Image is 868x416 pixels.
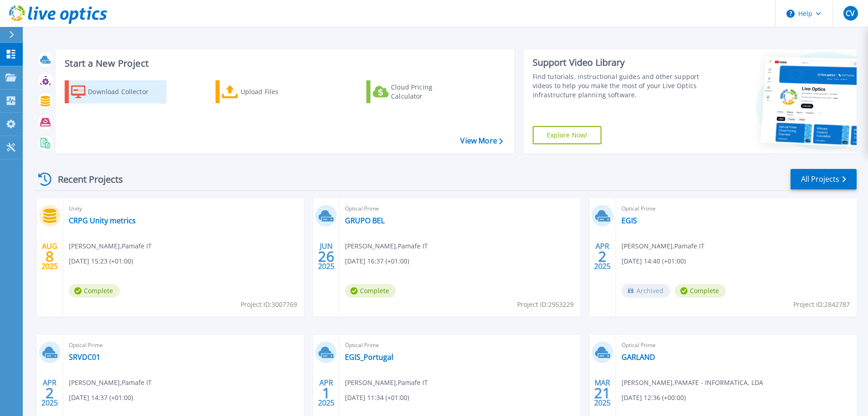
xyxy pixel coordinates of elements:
[69,378,152,388] span: [PERSON_NAME] , Pamafe IT
[533,72,703,100] div: Find tutorials, instructional guides and other support videos to help you make the most of your L...
[65,58,503,68] h3: Start a New Project
[533,126,602,144] a: Explore Now!
[598,253,606,260] span: 2
[241,83,313,101] div: Upload Files
[793,300,850,310] span: Project ID: 2842787
[621,340,851,350] span: Optical Prime
[345,284,396,298] span: Complete
[594,376,611,410] div: MAR 2025
[675,284,726,298] span: Complete
[69,393,133,403] span: [DATE] 14:37 (+01:00)
[460,137,503,145] a: View More
[318,376,335,410] div: APR 2025
[345,241,428,251] span: [PERSON_NAME] , Pamafe IT
[366,80,468,103] a: Cloud Pricing Calculator
[621,256,686,266] span: [DATE] 14:40 (+01:00)
[41,376,58,410] div: APR 2025
[594,240,611,273] div: APR 2025
[517,300,574,310] span: Project ID: 2953229
[69,204,298,214] span: Unity
[621,216,637,225] a: EGIS
[345,216,385,225] a: GRUPO BEL
[391,83,464,101] div: Cloud Pricing Calculator
[345,204,575,214] span: Optical Prime
[35,168,135,190] div: Recent Projects
[46,389,54,397] span: 2
[345,340,575,350] span: Optical Prime
[69,284,120,298] span: Complete
[322,389,330,397] span: 1
[621,204,851,214] span: Optical Prime
[318,240,335,273] div: JUN 2025
[88,83,161,101] div: Download Collector
[69,241,152,251] span: [PERSON_NAME] , Pamafe IT
[241,300,297,310] span: Project ID: 3007769
[846,10,855,17] span: CV
[533,57,703,68] div: Support Video Library
[216,80,317,103] a: Upload Files
[345,353,393,362] a: EGIS_Portugal
[791,169,857,190] a: All Projects
[69,353,100,362] a: SRVDC01
[69,216,136,225] a: CRPG Unity metrics
[621,378,763,388] span: [PERSON_NAME] , PAMAFE - INFORMATICA, LDA
[345,378,428,388] span: [PERSON_NAME] , Pamafe IT
[69,340,298,350] span: Optical Prime
[594,389,611,397] span: 21
[621,284,670,298] span: Archived
[318,253,334,260] span: 26
[41,240,58,273] div: AUG 2025
[621,353,655,362] a: GARLAND
[621,241,704,251] span: [PERSON_NAME] , Pamafe IT
[345,256,409,266] span: [DATE] 16:37 (+01:00)
[46,253,54,260] span: 8
[65,80,166,103] a: Download Collector
[621,393,686,403] span: [DATE] 12:36 (+00:00)
[69,256,133,266] span: [DATE] 15:23 (+01:00)
[345,393,409,403] span: [DATE] 11:34 (+01:00)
